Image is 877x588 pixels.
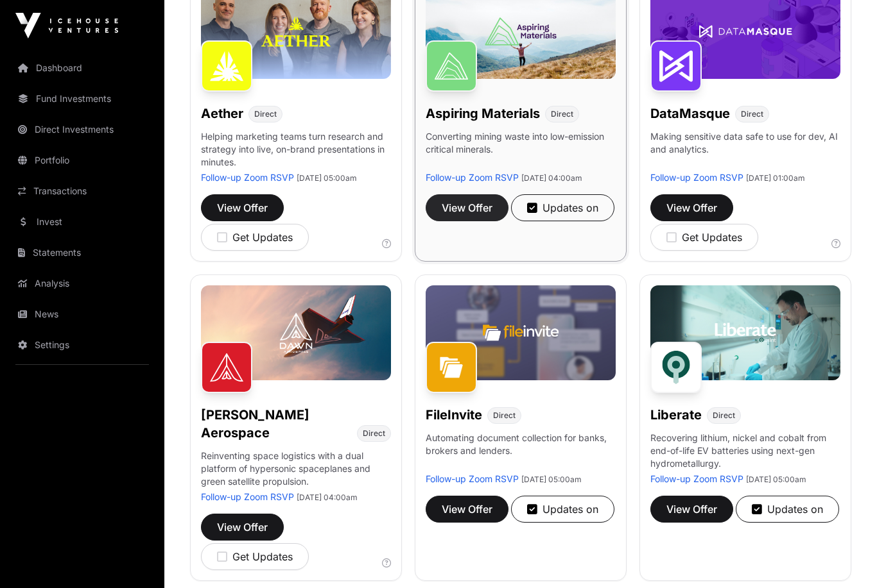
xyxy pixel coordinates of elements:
[511,496,614,523] button: Updates on
[201,40,252,92] img: Aether
[650,224,758,251] button: Get Updates
[297,173,357,183] span: [DATE] 05:00am
[10,85,154,113] a: Fund Investments
[426,473,519,484] a: Follow-up Zoom RSVP
[650,130,840,171] p: Making sensitive data safe to use for dev, AI and analytics.
[650,40,702,92] img: DataMasque
[217,230,293,245] div: Get Updates
[736,496,839,523] button: Updates on
[551,109,573,119] span: Direct
[201,224,309,251] button: Get Updates
[10,54,154,82] a: Dashboard
[217,200,268,215] span: View Offer
[666,501,717,517] span: View Offer
[650,342,702,393] img: Liberate
[746,475,806,484] span: [DATE] 05:00am
[201,194,284,221] button: View Offer
[666,200,717,215] span: View Offer
[254,109,277,119] span: Direct
[201,285,391,380] img: Dawn-Banner.jpg
[426,194,508,221] button: View Offer
[201,130,391,171] p: Helping marketing teams turn research and strategy into live, on-brand presentations in minutes.
[650,406,702,424] h1: Liberate
[201,406,352,442] h1: [PERSON_NAME] Aerospace
[752,501,823,517] div: Updates on
[650,496,733,523] button: View Offer
[527,501,598,517] div: Updates on
[650,473,743,484] a: Follow-up Zoom RSVP
[201,491,294,502] a: Follow-up Zoom RSVP
[426,496,508,523] button: View Offer
[363,428,385,439] span: Direct
[10,331,154,359] a: Settings
[650,285,840,380] img: Liberate-Banner.jpg
[10,239,154,267] a: Statements
[217,519,268,535] span: View Offer
[426,105,540,122] h1: Aspiring Materials
[527,200,598,215] div: Updates on
[201,449,391,491] p: Reinventing space logistics with a dual platform of hypersonic spaceplanes and green satellite pr...
[217,549,293,564] div: Get Updates
[201,172,294,183] a: Follow-up Zoom RSVP
[426,342,477,393] img: FileInvite
[741,109,763,119] span: Direct
[650,432,840,473] p: Recovering lithium, nickel and cobalt from end-of-life EV batteries using next-gen hydrometallurgy.
[493,410,516,421] span: Direct
[426,406,482,424] h1: FileInvite
[521,475,582,484] span: [DATE] 05:00am
[442,200,492,215] span: View Offer
[426,40,477,92] img: Aspiring Materials
[650,105,730,122] h1: DataMasque
[746,173,805,183] span: [DATE] 01:00am
[713,410,735,421] span: Direct
[426,130,616,171] p: Converting mining waste into low-emission critical minerals.
[650,172,743,183] a: Follow-up Zoom RSVP
[426,172,519,183] a: Follow-up Zoom RSVP
[201,514,284,541] button: View Offer
[297,492,358,502] span: [DATE] 04:00am
[10,115,154,144] a: Direct Investments
[15,13,118,38] img: Icehouse Ventures Logo
[10,208,154,236] a: Invest
[442,501,492,517] span: View Offer
[201,342,252,393] img: Dawn Aerospace
[650,194,733,221] button: View Offer
[10,269,154,298] a: Analysis
[10,300,154,328] a: News
[666,230,742,245] div: Get Updates
[426,432,616,473] p: Automating document collection for banks, brokers and lenders.
[426,285,616,380] img: File-Invite-Banner.jpg
[201,543,309,570] button: Get Updates
[521,173,582,183] span: [DATE] 04:00am
[10,177,154,205] a: Transactions
[201,105,243,122] h1: Aether
[511,194,614,221] button: Updates on
[813,526,877,588] iframe: Chat Widget
[10,146,154,174] a: Portfolio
